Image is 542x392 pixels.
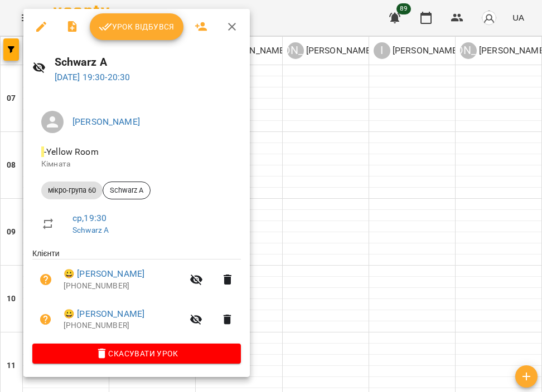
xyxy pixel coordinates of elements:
span: Schwarz A [103,185,150,195]
p: Кімната [41,159,232,170]
a: Schwarz A [72,226,109,234]
a: 😀 [PERSON_NAME] [64,267,144,281]
a: ср , 19:30 [72,213,107,223]
span: Урок відбувся [99,20,175,33]
h6: Schwarz A [55,53,241,71]
button: Скасувати Урок [32,344,241,364]
button: Візит ще не сплачено. Додати оплату? [32,306,59,333]
div: Schwarz A [103,182,151,199]
ul: Клієнти [32,248,241,343]
a: 😀 [PERSON_NAME] [64,307,144,321]
span: Скасувати Урок [41,347,232,360]
a: [DATE] 19:30-20:30 [55,72,130,82]
p: [PHONE_NUMBER] [64,281,183,292]
button: Візит ще не сплачено. Додати оплату? [32,266,59,293]
p: [PHONE_NUMBER] [64,320,183,331]
a: [PERSON_NAME] [72,116,140,127]
button: Урок відбувся [90,13,183,40]
span: - Yellow Room [41,146,101,157]
span: мікро-група 60 [41,185,103,195]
